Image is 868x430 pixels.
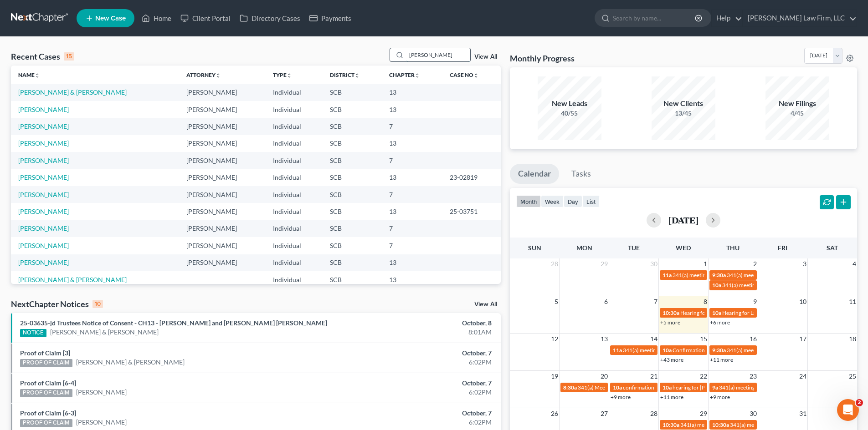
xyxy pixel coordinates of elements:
span: 21 [649,371,658,382]
td: Individual [266,271,323,288]
span: Mon [576,244,592,252]
a: +43 more [660,356,683,363]
td: Individual [266,186,323,203]
button: month [516,195,541,207]
div: New Filings [765,98,829,109]
a: [PERSON_NAME] [18,242,69,249]
span: hearing for [PERSON_NAME] [673,384,743,391]
span: 6 [603,296,609,307]
td: 23-02819 [442,169,501,186]
span: 10a [663,384,672,391]
div: NOTICE [20,329,46,337]
a: View All [474,54,497,60]
span: 27 [600,408,609,419]
a: [PERSON_NAME] [18,139,69,147]
i: unfold_more [473,73,479,78]
a: [PERSON_NAME] [76,388,127,397]
span: 14 [649,334,658,344]
span: 8:30a [563,384,577,391]
span: 23 [749,371,758,382]
span: 10a [712,282,721,288]
a: Nameunfold_more [18,71,40,78]
a: +11 more [710,356,733,363]
td: [PERSON_NAME] [179,186,266,203]
span: 24 [798,371,807,382]
td: Individual [266,101,323,118]
td: SCB [323,271,382,288]
span: 10:30a [663,421,679,428]
td: Individual [266,203,323,220]
td: SCB [323,84,382,101]
td: [PERSON_NAME] [179,152,266,169]
span: Hearing for La [PERSON_NAME] [722,309,800,316]
div: PROOF OF CLAIM [20,359,72,367]
span: 341(a) meeting for [PERSON_NAME] [719,384,807,391]
div: 6:02PM [340,358,492,367]
div: October, 8 [340,319,492,328]
a: Proof of Claim [6-4] [20,379,76,387]
a: [PERSON_NAME] [18,207,69,215]
span: 20 [600,371,609,382]
span: 9a [712,384,718,391]
span: 341(a) Meeting of Creditors for [PERSON_NAME] [578,384,696,391]
span: Sun [528,244,541,252]
i: unfold_more [354,73,360,78]
a: +9 more [611,394,631,400]
span: 341(a) meeting for [PERSON_NAME] [730,421,818,428]
td: 25-03751 [442,203,501,220]
a: Chapterunfold_more [389,71,420,78]
div: October, 7 [340,379,492,388]
td: Individual [266,84,323,101]
td: Individual [266,118,323,135]
span: Sat [827,244,838,252]
td: SCB [323,118,382,135]
i: unfold_more [415,73,420,78]
td: 13 [382,203,442,220]
a: Payments [305,10,356,26]
span: 12 [550,334,559,344]
span: 11a [613,347,622,354]
a: [PERSON_NAME] & [PERSON_NAME] [18,88,127,96]
a: [PERSON_NAME] [18,122,69,130]
span: 341(a) meeting for [PERSON_NAME] [680,421,768,428]
span: 19 [550,371,559,382]
td: Individual [266,169,323,186]
span: Hearing for [PERSON_NAME] & [PERSON_NAME] [680,309,800,316]
td: 13 [382,271,442,288]
span: Confirmation Hearing for [PERSON_NAME] [673,347,777,354]
td: SCB [323,203,382,220]
a: +6 more [710,319,730,326]
span: 11 [848,296,857,307]
td: Individual [266,152,323,169]
td: SCB [323,152,382,169]
span: 30 [649,258,658,269]
td: Individual [266,220,323,237]
span: 10a [712,309,721,316]
a: Client Portal [176,10,235,26]
a: [PERSON_NAME] & [PERSON_NAME] [18,276,127,283]
td: [PERSON_NAME] [179,84,266,101]
a: Directory Cases [235,10,305,26]
a: Case Nounfold_more [450,71,479,78]
input: Search by name... [406,48,470,61]
div: 13/45 [652,109,715,118]
span: 5 [554,296,559,307]
span: 2 [752,258,758,269]
h2: [DATE] [668,215,699,225]
td: [PERSON_NAME] [179,220,266,237]
span: confirmation hearing for [PERSON_NAME] & [PERSON_NAME] [623,384,774,391]
div: 6:02PM [340,418,492,427]
div: PROOF OF CLAIM [20,389,72,397]
td: 7 [382,220,442,237]
span: 15 [699,334,708,344]
input: Search by name... [613,10,696,26]
td: SCB [323,254,382,271]
td: [PERSON_NAME] [179,237,266,254]
a: +11 more [660,394,683,400]
a: [PERSON_NAME] [18,157,69,164]
h3: Monthly Progress [510,53,575,64]
span: 10:30a [663,309,679,316]
span: 29 [600,258,609,269]
div: New Clients [652,98,715,109]
a: 25-03635-jd Trustees Notice of Consent - CH13 - [PERSON_NAME] and [PERSON_NAME] [PERSON_NAME] [20,319,327,327]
